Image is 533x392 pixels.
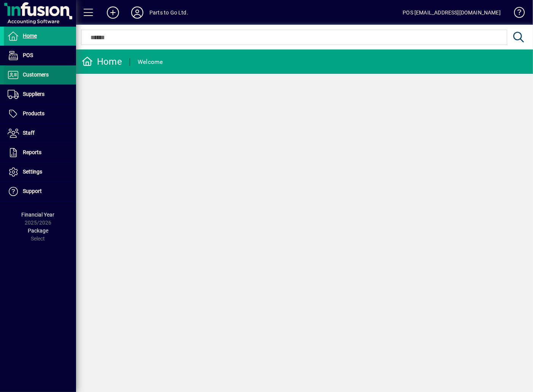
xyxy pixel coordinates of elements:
[4,163,76,182] a: Settings
[403,6,501,19] div: POS [EMAIL_ADDRESS][DOMAIN_NAME]
[4,65,76,84] a: Customers
[23,149,41,155] span: Reports
[4,85,76,104] a: Suppliers
[4,143,76,162] a: Reports
[23,169,42,175] span: Settings
[23,110,44,116] span: Products
[4,104,76,123] a: Products
[23,52,33,58] span: POS
[4,182,76,201] a: Support
[101,6,125,19] button: Add
[149,6,188,19] div: Parts to Go Ltd.
[23,188,42,194] span: Support
[23,72,49,78] span: Customers
[4,124,76,143] a: Staff
[22,212,55,218] span: Financial Year
[4,46,76,65] a: POS
[23,33,37,39] span: Home
[82,56,122,68] div: Home
[125,6,149,19] button: Profile
[23,91,44,97] span: Suppliers
[28,228,48,234] span: Package
[138,56,163,68] div: Welcome
[23,130,35,136] span: Staff
[508,2,523,26] a: Knowledge Base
